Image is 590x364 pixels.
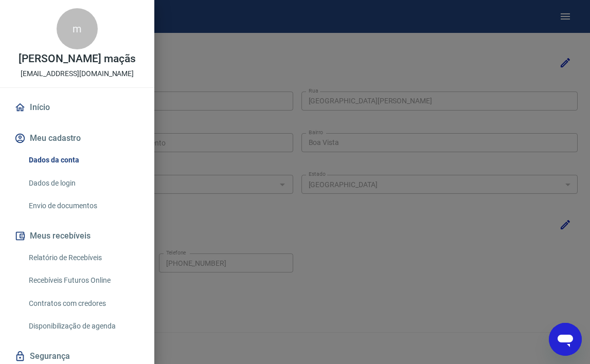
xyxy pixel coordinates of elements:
button: Meus recebíveis [12,225,142,247]
p: [PERSON_NAME] maçãs [19,53,135,64]
a: Relatório de Recebíveis [25,247,142,268]
iframe: Botão para abrir a janela de mensagens, conversa em andamento [549,323,582,356]
a: Dados da conta [25,150,142,171]
a: Disponibilização de agenda [25,316,142,337]
a: Envio de documentos [25,195,142,216]
a: Início [12,96,142,119]
a: Recebíveis Futuros Online [25,270,142,291]
div: m [57,8,98,49]
button: Meu cadastro [12,127,142,150]
a: Dados de login [25,173,142,194]
a: Contratos com credores [25,293,142,314]
p: [EMAIL_ADDRESS][DOMAIN_NAME] [21,68,134,79]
